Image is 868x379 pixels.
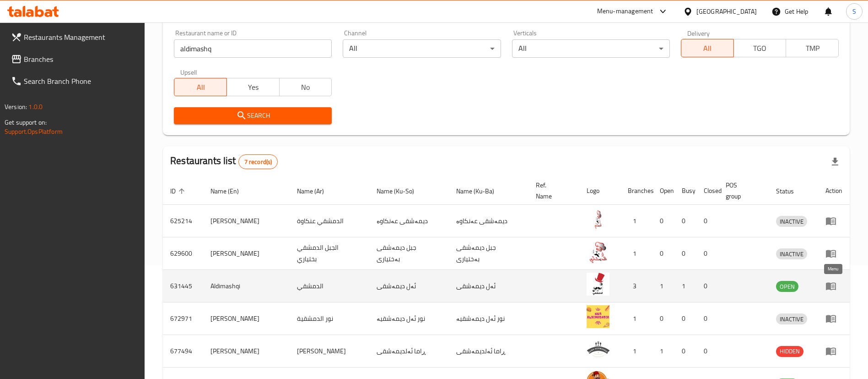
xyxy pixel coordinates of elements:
div: Menu [825,248,842,259]
td: 0 [652,302,674,335]
td: Aldimashqi [203,270,290,302]
button: No [279,78,332,96]
div: All [343,39,501,58]
td: ئەل دیمەشقی [369,270,449,302]
div: All [512,39,670,58]
td: الدمشقي عنكاوة [290,205,369,237]
span: Restaurants Management [24,32,138,43]
td: [PERSON_NAME] [203,205,290,237]
img: Rama Aldimashqi [587,338,609,361]
span: INACTIVE [776,249,807,259]
th: Action [818,177,850,205]
span: ID [170,186,188,197]
a: Support.OpsPlatform [5,126,63,137]
span: All [685,42,730,55]
td: 0 [652,237,674,270]
th: Closed [696,177,718,205]
span: No [283,81,329,94]
button: TMP [786,39,839,57]
td: 0 [674,237,696,270]
span: S [852,6,856,16]
span: Branches [24,54,138,65]
td: 631445 [163,270,203,302]
img: Nur Aldimashqia [587,305,609,328]
td: 677494 [163,335,203,368]
label: Upsell [180,69,197,75]
button: Search [174,107,332,124]
div: [GEOGRAPHIC_DATA] [696,6,757,16]
td: نور ئەل ديمەشقیە [369,302,449,335]
td: 3 [620,270,652,302]
td: جبل ديمەشقی بەختیاری [449,237,528,270]
div: Menu [825,346,842,357]
button: All [681,39,734,57]
span: POS group [726,180,758,202]
td: ئەل دیمەشقی [449,270,528,302]
div: Total records count [238,154,278,169]
span: TMP [790,42,835,55]
span: INACTIVE [776,314,807,324]
span: Name (Ar) [297,186,336,197]
td: 1 [674,270,696,302]
td: 0 [674,335,696,368]
td: جبل ديمەشقی بەختیاری [369,237,449,270]
div: INACTIVE [776,313,807,324]
td: ڕاما ئەلدیمەشقی [369,335,449,368]
td: 0 [674,302,696,335]
a: Search Branch Phone [4,70,145,92]
input: Search for restaurant name or ID.. [174,39,332,58]
td: 1 [652,270,674,302]
span: HIDDEN [776,346,803,357]
span: Search Branch Phone [24,76,138,87]
div: Menu [825,215,842,226]
td: [PERSON_NAME] [203,237,290,270]
td: 625214 [163,205,203,237]
td: 672971 [163,302,203,335]
td: 0 [652,205,674,237]
td: 0 [696,302,718,335]
th: Busy [674,177,696,205]
td: 1 [620,205,652,237]
span: Version: [5,101,27,113]
span: OPEN [776,281,798,292]
td: 1 [620,237,652,270]
div: INACTIVE [776,248,807,259]
td: نور ئەل ديمەشقیە [449,302,528,335]
div: Export file [824,151,846,173]
td: 629600 [163,237,203,270]
td: ڕاما ئەلدیمەشقی [449,335,528,368]
div: INACTIVE [776,216,807,227]
td: 0 [674,205,696,237]
td: ديمەشقی عەنکاوە [449,205,528,237]
th: Open [652,177,674,205]
a: Restaurants Management [4,26,145,48]
td: ديمەشقی عەنکاوە [369,205,449,237]
div: Menu-management [597,6,653,17]
span: Yes [231,81,276,94]
th: Branches [620,177,652,205]
td: 0 [696,205,718,237]
td: 0 [696,270,718,302]
span: All [178,81,223,94]
h2: Restaurants list [170,154,278,169]
td: [PERSON_NAME] [203,302,290,335]
span: Status [776,186,806,197]
td: 1 [652,335,674,368]
div: Menu [825,313,842,324]
td: 0 [696,335,718,368]
label: Delivery [687,30,710,36]
span: INACTIVE [776,216,807,227]
th: Logo [579,177,620,205]
span: 7 record(s) [239,158,278,166]
span: Name (Ku-So) [377,186,426,197]
span: Get support on: [5,116,47,128]
img: Aldimashqi [587,273,609,296]
span: Ref. Name [536,180,568,202]
a: Branches [4,48,145,70]
td: الجبل الدمشقي بختياري [290,237,369,270]
button: TGO [733,39,787,57]
button: Yes [226,78,280,96]
span: 1.0.0 [28,101,43,113]
span: Name (En) [210,186,251,197]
